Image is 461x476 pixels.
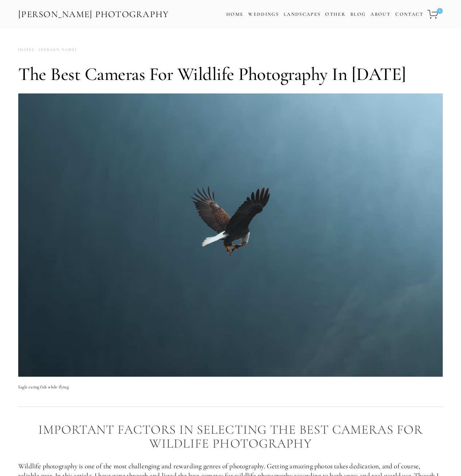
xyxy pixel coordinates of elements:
a: [PERSON_NAME] [34,45,77,55]
time: [DATE] [18,45,34,55]
a: Other [325,11,346,17]
a: 0 items in cart [426,5,443,23]
a: [PERSON_NAME] Photography [18,6,170,23]
a: Blog [350,9,366,20]
p: Eagle eating fish while flying [18,383,443,391]
h2: Important factors in selecting the best cameras for Wildlife photography [18,423,443,451]
a: Weddings [248,11,279,17]
h1: The Best Cameras for Wildlife Photography in [DATE] [18,63,443,85]
a: Landscapes [284,11,320,17]
a: Contact [395,9,423,20]
a: About [370,9,391,20]
a: Home [226,9,243,20]
span: 0 [437,8,443,14]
